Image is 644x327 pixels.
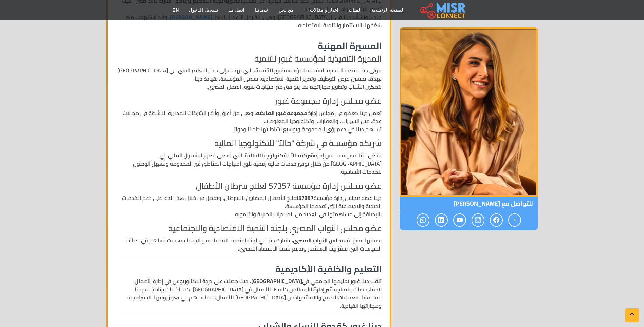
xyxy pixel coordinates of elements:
[223,4,250,17] a: اتصل بنا
[297,284,346,294] strong: ماجستير إدارة الأعمال
[116,181,382,191] h4: عضو مجلس إدارة مؤسسة 57357 لعلاج سرطان الأطفال
[116,66,382,91] p: تتولى دينا منصب المديرة التنفيذية لمؤسسة ، التي تهدف إلى دعم التعليم الفني في [GEOGRAPHIC_DATA] ب...
[256,108,308,118] strong: مجموعة غبور القابضة
[310,7,338,13] span: اخبار و مقالات
[274,4,299,17] a: من نحن
[245,150,314,160] strong: شركة حالاً للتكنولوجيا المالية
[168,4,184,17] a: EN
[294,292,355,303] strong: عمليات الدمج والاستحواذ
[116,109,382,133] p: تعمل دينا كعضو في مجلس إدارة ، وهي من أعرق وأكبر الشركات المصرية الناشطة في مجالات عدة، مثل السيا...
[420,2,466,19] img: main.misr_connect
[400,27,538,197] img: دينا غبور
[367,4,410,17] a: الصفحة الرئيسية
[116,40,382,51] h3: المسيرة المهنية
[116,54,382,64] h4: المديرة التنفيذية لمؤسسة غبور للتنمية
[116,277,382,310] p: تلقت دينا غبور تعليمها الجامعي في ، حيث حصلت على درجة البكالوريوس في إدارة الأعمال. لاحقًا، حصلت ...
[116,194,382,218] p: دينا عضو مجلس إدارة مؤسسة لعلاج الأطفال المصابين بالسرطان، وتعمل من خلال هذا الدور على دعم الخدما...
[116,151,382,176] p: تشغل دينا عضوية مجلس إدارة ، التي تسعى لتعزيز الشمول المالي في [GEOGRAPHIC_DATA] من خلال توفير خد...
[298,193,314,203] strong: 57357
[293,235,345,245] strong: مجلس النواب المصري
[255,65,284,75] strong: غبور للتنمية
[116,236,382,253] p: بصفتها عضوًا في ، تشارك دينا في لجنة التنمية الاقتصادية والاجتماعية، حيث تساهم في صياغة السياسات ...
[116,224,382,234] h4: عضو مجلس النواب المصري بلجنة التنمية الاقتصادية والاجتماعية
[251,276,302,286] strong: [GEOGRAPHIC_DATA]
[299,4,344,17] a: اخبار و مقالات
[400,197,538,210] span: للتواصل مع [PERSON_NAME]
[116,264,382,274] h3: التعليم والخلفية الأكاديمية
[184,4,223,17] a: تسجيل الدخول
[250,4,274,17] a: خدماتنا
[116,139,382,149] h4: شريكة مؤسسة في شركة "حالاً" للتكنولوجيا المالية
[344,4,367,17] a: الفئات
[116,96,382,106] h4: عضو مجلس إدارة مجموعة غبور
